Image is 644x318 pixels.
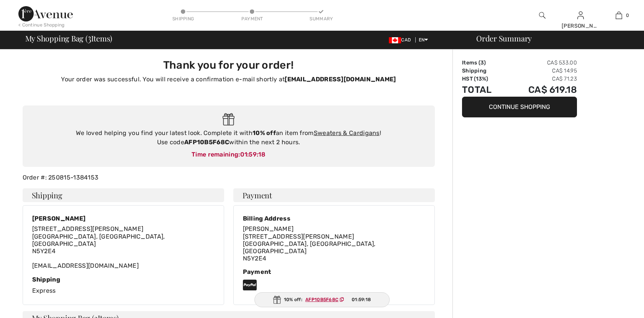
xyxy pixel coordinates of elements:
[626,12,629,19] span: 0
[305,297,338,302] ins: AFP10B5F68C
[240,151,265,158] span: 01:59:18
[184,138,229,146] strong: AFP10B5F68C
[419,37,428,43] span: EN
[616,11,622,20] img: My Bag
[562,22,599,30] div: [PERSON_NAME]
[480,59,484,66] span: 3
[27,75,430,84] p: Your order was successful. You will receive a confirmation e-mail shortly at
[506,59,577,67] td: CA$ 533.00
[243,225,294,232] span: [PERSON_NAME]
[30,129,427,147] div: We loved helping you find your latest look. Complete it with an item from ! Use code within the n...
[462,67,506,75] td: Shipping
[254,292,390,307] div: 10% off:
[389,37,401,43] img: Canadian Dollar
[285,76,396,83] strong: [EMAIL_ADDRESS][DOMAIN_NAME]
[314,129,380,137] a: Sweaters & Cardigans
[32,276,215,295] div: Express
[243,268,425,275] div: Payment
[243,215,425,222] div: Billing Address
[577,12,584,19] a: Sign In
[273,296,281,304] img: Gift.svg
[32,225,165,255] span: [STREET_ADDRESS][PERSON_NAME] [GEOGRAPHIC_DATA], [GEOGRAPHIC_DATA], [GEOGRAPHIC_DATA] N5Y2E4
[18,6,73,21] img: 1ère Avenue
[252,129,276,137] strong: 10% off
[462,83,506,97] td: Total
[241,15,264,22] div: Payment
[462,97,577,117] button: Continue Shopping
[467,35,639,42] div: Order Summary
[462,75,506,83] td: HST (13%)
[577,11,584,20] img: My Info
[506,83,577,97] td: CA$ 619.18
[23,188,224,202] h4: Shipping
[233,188,435,202] h4: Payment
[600,11,637,20] a: 0
[506,67,577,75] td: CA$ 14.95
[462,59,506,67] td: Items ( )
[88,33,91,43] span: 3
[18,21,65,28] div: < Continue Shopping
[352,296,371,303] span: 01:59:18
[18,173,439,182] div: Order #: 250815-1384153
[539,11,546,20] img: search the website
[389,37,414,43] span: CAD
[27,59,430,72] h3: Thank you for your order!
[506,75,577,83] td: CA$ 71.23
[25,35,113,42] span: My Shopping Bag ( Items)
[310,15,333,22] div: Summary
[243,233,376,262] span: [STREET_ADDRESS][PERSON_NAME] [GEOGRAPHIC_DATA], [GEOGRAPHIC_DATA], [GEOGRAPHIC_DATA] N5Y2E4
[30,150,427,159] div: Time remaining:
[32,225,215,269] div: [EMAIL_ADDRESS][DOMAIN_NAME]
[172,15,195,22] div: Shipping
[32,215,215,222] div: [PERSON_NAME]
[32,276,215,283] div: Shipping
[223,113,234,126] img: Gift.svg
